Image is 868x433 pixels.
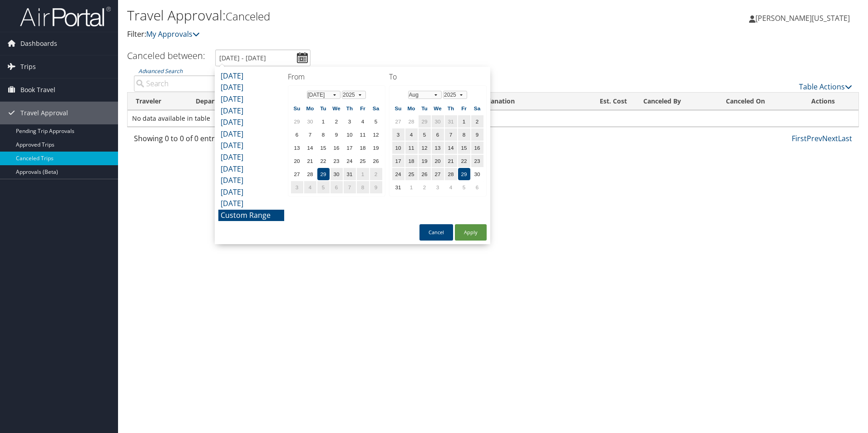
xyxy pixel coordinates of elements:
[20,79,55,101] span: Book Travel
[445,102,457,114] th: Th
[799,82,852,92] a: Table Actions
[419,102,431,114] th: Tu
[370,155,382,167] td: 26
[330,128,343,141] td: 9
[330,155,343,167] td: 23
[792,133,807,143] a: First
[432,155,444,167] td: 20
[127,29,615,40] p: Filter:
[20,32,57,55] span: Dashboards
[304,142,316,154] td: 14
[370,128,382,141] td: 12
[419,128,431,141] td: 5
[392,115,404,128] td: 27
[134,133,303,148] div: Showing 0 to 0 of 0 entries
[218,210,284,221] li: Custom Range
[218,70,284,82] li: [DATE]
[291,102,303,114] th: Su
[405,168,418,180] td: 25
[344,115,356,128] td: 3
[146,29,200,39] a: My Approvals
[458,181,470,193] td: 5
[419,181,431,193] td: 2
[317,128,330,141] td: 8
[127,6,615,25] h1: Travel Approval:
[458,142,470,154] td: 15
[445,155,457,167] td: 21
[304,115,316,128] td: 30
[432,128,444,141] td: 6
[807,133,822,143] a: Prev
[218,152,284,163] li: [DATE]
[226,9,270,24] small: Canceled
[370,168,382,180] td: 2
[389,72,487,82] h4: To
[218,128,284,140] li: [DATE]
[128,110,858,127] td: No data available in table
[344,102,356,114] th: Th
[432,102,444,114] th: We
[304,102,316,114] th: Mo
[392,102,404,114] th: Su
[344,168,356,180] td: 31
[445,181,457,193] td: 4
[405,102,418,114] th: Mo
[20,102,68,124] span: Travel Approval
[405,142,418,154] td: 11
[330,168,343,180] td: 30
[405,115,418,128] td: 28
[128,93,187,110] th: Traveler: activate to sort column ascending
[357,102,369,114] th: Fr
[471,128,483,141] td: 9
[432,181,444,193] td: 3
[218,163,284,175] li: [DATE]
[317,155,330,167] td: 22
[291,181,303,193] td: 3
[218,198,284,210] li: [DATE]
[317,102,330,114] th: Tu
[357,168,369,180] td: 1
[471,102,483,114] th: Sa
[218,175,284,187] li: [DATE]
[419,168,431,180] td: 26
[291,115,303,128] td: 29
[330,102,343,114] th: We
[317,115,330,128] td: 1
[458,155,470,167] td: 22
[357,115,369,128] td: 4
[392,155,404,167] td: 17
[357,142,369,154] td: 18
[291,155,303,167] td: 20
[419,155,431,167] td: 19
[392,168,404,180] td: 24
[304,155,316,167] td: 21
[838,133,852,143] a: Last
[344,128,356,141] td: 10
[822,133,838,143] a: Next
[445,115,457,128] td: 31
[218,117,284,128] li: [DATE]
[392,181,404,193] td: 31
[344,181,356,193] td: 7
[370,102,382,114] th: Sa
[317,181,330,193] td: 5
[419,142,431,154] td: 12
[291,168,303,180] td: 27
[291,142,303,154] td: 13
[803,93,858,110] th: Actions
[304,181,316,193] td: 4
[218,93,284,105] li: [DATE]
[718,93,803,110] th: Canceled On: activate to sort column ascending
[405,128,418,141] td: 4
[20,55,36,78] span: Trips
[218,105,284,117] li: [DATE]
[432,142,444,154] td: 13
[432,115,444,128] td: 30
[357,155,369,167] td: 25
[471,181,483,193] td: 6
[458,168,470,180] td: 29
[134,75,303,92] input: Advanced Search
[574,93,635,110] th: Est. Cost: activate to sort column ascending
[445,93,574,110] th: Details/Explanation
[317,168,330,180] td: 29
